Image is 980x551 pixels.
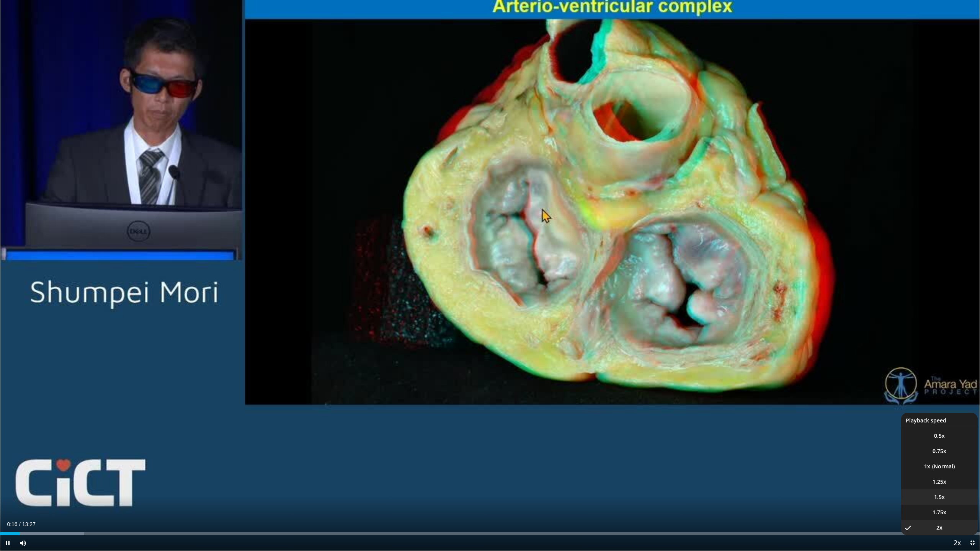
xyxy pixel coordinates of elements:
[19,521,21,527] span: /
[933,478,946,486] span: 1.25x
[936,524,942,531] span: 2x
[949,535,965,551] button: Playback Rate
[934,493,945,501] span: 1.5x
[22,521,36,527] span: 13:27
[965,535,980,551] button: Exit Fullscreen
[7,521,17,527] span: 0:16
[934,432,945,440] span: 0.5x
[924,463,930,470] span: 1x
[15,535,31,551] button: Mute
[933,509,946,516] span: 1.75x
[933,447,946,455] span: 0.75x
